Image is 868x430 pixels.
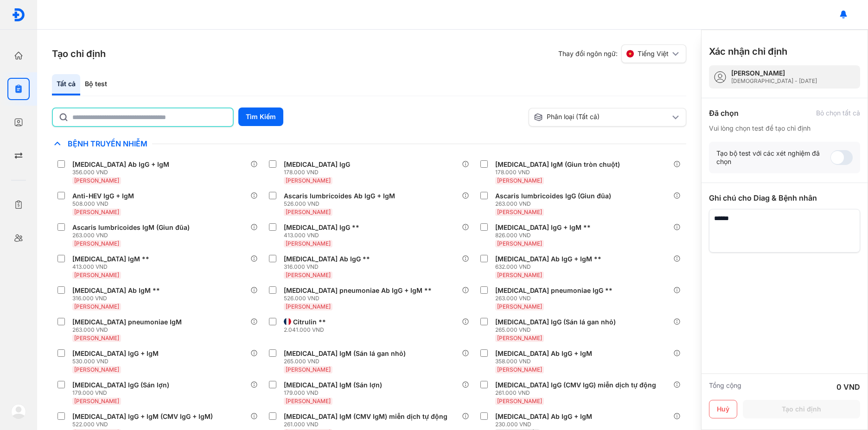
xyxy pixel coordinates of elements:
div: Citrulin ** [293,318,326,326]
div: 178.000 VND [284,169,354,176]
div: 522.000 VND [72,421,217,428]
span: [PERSON_NAME] [497,335,542,341]
div: [MEDICAL_DATA] Ab IgG + IgM [72,160,169,169]
div: [MEDICAL_DATA] pneumoniae Ab IgG + IgM ** [284,286,432,295]
div: Tạo bộ test với các xét nghiệm đã chọn [716,149,830,166]
div: [MEDICAL_DATA] Ab IgG ** [284,255,370,263]
div: [MEDICAL_DATA] IgM (CMV IgM) miễn dịch tự động [284,412,447,421]
span: [PERSON_NAME] [497,240,542,247]
div: 263.000 VND [495,200,615,208]
div: [MEDICAL_DATA] Ab IgG + IgM [495,412,592,421]
div: Ghi chú cho Diag & Bệnh nhân [709,192,860,203]
img: logo [12,8,26,22]
div: [MEDICAL_DATA] IgG + IgM ** [495,223,591,232]
div: [PERSON_NAME] [731,69,817,77]
div: 261.000 VND [284,421,451,428]
span: [PERSON_NAME] [286,240,331,247]
div: 526.000 VND [284,200,399,208]
h3: Xác nhận chỉ định [709,45,787,58]
span: [PERSON_NAME] [497,303,542,310]
div: [MEDICAL_DATA] IgG (Sán lợn) [72,381,169,389]
div: [MEDICAL_DATA] Ab IgM ** [72,286,160,295]
span: [PERSON_NAME] [74,303,119,310]
div: 530.000 VND [72,358,162,365]
div: 413.000 VND [72,263,153,271]
span: [PERSON_NAME] [286,272,331,278]
div: Ascaris lumbricoides Ab IgG + IgM [284,192,395,200]
div: 356.000 VND [72,169,173,176]
span: [PERSON_NAME] [497,366,542,373]
span: [PERSON_NAME] [74,209,119,215]
div: [MEDICAL_DATA] IgM (Giun tròn chuột) [495,160,620,169]
div: 265.000 VND [495,326,619,334]
div: [MEDICAL_DATA] IgG + IgM [72,349,159,358]
button: Tạo chỉ định [743,400,860,418]
div: Thay đổi ngôn ngữ: [558,44,686,63]
div: 358.000 VND [495,358,596,365]
div: 179.000 VND [72,389,173,397]
div: 265.000 VND [284,358,409,365]
span: [PERSON_NAME] [74,177,119,184]
span: [PERSON_NAME] [497,398,542,405]
div: [MEDICAL_DATA] IgG (Sán lá gan nhỏ) [495,318,616,326]
div: Bỏ chọn tất cả [816,109,860,117]
div: [MEDICAL_DATA] Ab IgG + IgM [495,349,592,358]
span: [PERSON_NAME] [286,303,331,310]
span: [PERSON_NAME] [74,398,119,405]
div: Tổng cộng [709,381,741,392]
div: 0 VND [836,381,860,392]
div: 632.000 VND [495,263,605,271]
div: [MEDICAL_DATA] IgM (Sán lá gan nhỏ) [284,349,406,358]
span: Tiếng Việt [638,50,669,58]
div: 179.000 VND [284,389,386,397]
div: 526.000 VND [284,295,435,302]
div: [MEDICAL_DATA] IgM ** [72,255,149,263]
div: [MEDICAL_DATA] Ab IgG + IgM ** [495,255,601,263]
div: [MEDICAL_DATA] IgG (CMV IgG) miễn dịch tự động [495,381,656,389]
button: Tìm Kiếm [238,107,283,126]
div: 826.000 VND [495,232,594,239]
span: [PERSON_NAME] [74,366,119,373]
div: 263.000 VND [72,326,185,334]
span: [PERSON_NAME] [74,240,119,247]
div: [MEDICAL_DATA] IgG [284,160,350,169]
div: 316.000 VND [72,295,164,302]
div: 230.000 VND [495,421,596,428]
span: [PERSON_NAME] [286,177,331,184]
h3: Tạo chỉ định [52,47,106,60]
div: [MEDICAL_DATA] pneumoniae IgM [72,318,182,326]
div: 508.000 VND [72,200,138,208]
div: Tất cả [52,74,80,95]
div: [MEDICAL_DATA] pneumoniae IgG ** [495,286,613,295]
span: [PERSON_NAME] [286,366,331,373]
div: 316.000 VND [284,263,374,271]
span: [PERSON_NAME] [497,272,542,278]
div: Đã chọn [709,107,739,119]
div: [MEDICAL_DATA] IgG ** [284,223,359,232]
span: [PERSON_NAME] [497,209,542,215]
span: Bệnh Truyền Nhiễm [63,139,152,148]
div: Bộ test [80,74,112,95]
div: 413.000 VND [284,232,363,239]
div: 2.041.000 VND [284,326,330,334]
div: 178.000 VND [495,169,624,176]
div: Ascaris lumbricoides IgM (Giun đũa) [72,223,190,232]
span: [PERSON_NAME] [74,272,119,278]
span: [PERSON_NAME] [74,335,119,341]
button: Huỷ [709,400,737,418]
div: 261.000 VND [495,389,660,397]
div: Phân loại (Tất cả) [534,113,670,122]
span: [PERSON_NAME] [497,177,542,184]
div: Ascaris lumbricoides IgG (Giun đũa) [495,192,611,200]
div: [MEDICAL_DATA] IgG + IgM (CMV IgG + IgM) [72,412,213,421]
span: [PERSON_NAME] [286,398,331,405]
img: logo [11,404,26,419]
div: 263.000 VND [495,295,616,302]
div: Anti-HEV IgG + IgM [72,192,134,200]
div: [MEDICAL_DATA] IgM (Sán lợn) [284,381,382,389]
div: 263.000 VND [72,232,193,239]
span: [PERSON_NAME] [286,209,331,215]
div: Vui lòng chọn test để tạo chỉ định [709,124,860,133]
div: [DEMOGRAPHIC_DATA] - [DATE] [731,77,817,85]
